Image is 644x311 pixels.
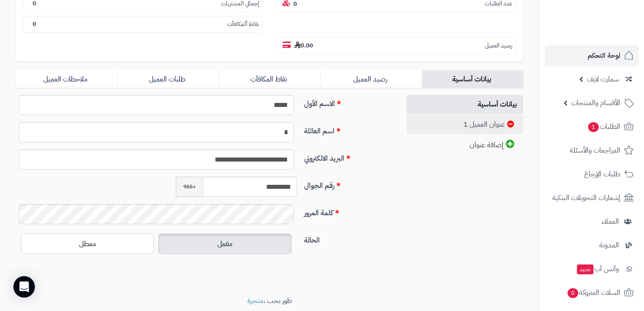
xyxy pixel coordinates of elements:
a: بيانات أساسية [407,95,523,114]
span: لوحة التحكم [588,49,620,62]
label: اسم العائلة [301,122,397,136]
a: إضافة عنوان [407,135,523,155]
b: 0 [33,20,36,28]
a: عنوان العميل 1 [407,115,523,134]
span: معطل [79,239,96,249]
label: الحالة [301,231,397,246]
b: 0.00 [294,41,313,50]
span: +966 [176,177,203,197]
a: لوحة التحكم [545,45,639,66]
span: المدونة [599,239,619,251]
span: الطلبات [587,120,620,133]
a: متجرة [247,295,263,306]
a: نقاط المكافآت [219,70,320,88]
a: المراجعات والأسئلة [545,140,639,161]
span: العملاء [602,215,619,228]
span: 1 [588,122,599,132]
span: سمارت لايف [587,73,619,85]
span: المراجعات والأسئلة [570,144,620,157]
a: المدونة [545,234,639,256]
label: الاسم الأول [301,95,397,109]
a: طلبات العميل [117,70,219,88]
span: مفعل [217,239,233,249]
a: الطلبات1 [545,116,639,137]
span: إشعارات التحويلات البنكية [552,192,620,204]
a: السلات المتروكة0 [545,282,639,303]
label: رقم الجوال [301,177,397,191]
span: السلات المتروكة [567,286,620,299]
span: 0 [568,288,578,298]
div: Open Intercom Messenger [13,276,35,298]
label: البريد الالكتروني [301,149,397,164]
span: طلبات الإرجاع [584,168,620,180]
a: ملاحظات العميل [16,70,117,88]
a: العملاء [545,211,639,232]
span: وآتس آب [576,263,619,275]
span: الأقسام والمنتجات [571,97,620,109]
span: جديد [577,264,593,274]
small: نقاط ألمكافآت [227,20,259,29]
a: وآتس آبجديد [545,258,639,280]
a: إشعارات التحويلات البنكية [545,187,639,209]
label: كلمة المرور [301,204,397,218]
a: بيانات أساسية [422,70,523,88]
a: رصيد العميل [320,70,422,88]
a: طلبات الإرجاع [545,163,639,185]
small: رصيد العميل [485,42,512,50]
